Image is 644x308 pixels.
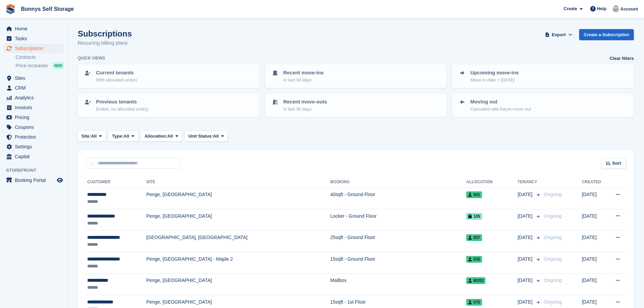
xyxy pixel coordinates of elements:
button: Export [544,29,574,40]
td: [DATE] [582,252,607,274]
span: Invoices [15,103,55,112]
button: Allocation: All [141,131,182,142]
td: Locker - Ground Floor [330,209,466,231]
span: Unit Status: [188,133,213,140]
a: menu [3,152,64,161]
a: Recent move-ins In last 30 days [266,65,446,87]
a: Upcoming move-ins Move-in date > [DATE] [453,65,633,87]
span: [DATE] [518,213,534,220]
td: Penge, [GEOGRAPHIC_DATA] [146,274,330,295]
td: [GEOGRAPHIC_DATA], [GEOGRAPHIC_DATA] [146,231,330,252]
span: Capital [15,152,55,161]
a: menu [3,175,64,185]
td: Penge, [GEOGRAPHIC_DATA] - Maple 2 [146,252,330,274]
th: Created [582,177,607,188]
a: menu [3,132,64,142]
td: [DATE] [582,209,607,231]
p: Upcoming move-ins [470,69,519,77]
td: [DATE] [582,188,607,209]
span: Type: [112,133,124,140]
span: 001 [466,191,482,198]
span: Sites [15,73,55,83]
span: [DATE] [518,299,534,306]
a: Price increases NEW [16,62,64,69]
p: Recurring billing plans [78,39,132,47]
span: [DATE] [518,191,534,198]
span: CRM [15,83,55,93]
div: NEW [53,62,64,69]
span: Create [564,5,577,12]
td: Penge, [GEOGRAPHIC_DATA] [146,209,330,231]
span: All [91,133,97,140]
img: stora-icon-8386f47178a22dfd0bd8f6a31ec36ba5ce8667c1dd55bd0f319d3a0aa187defe.svg [5,4,16,14]
a: menu [3,93,64,102]
span: Help [597,5,606,12]
p: Previous tenants [96,98,148,106]
span: 075 [466,299,482,306]
span: Allocation: [145,133,167,140]
span: 105 [466,213,482,220]
h1: Subscriptions [78,29,132,38]
span: Settings [15,142,55,151]
span: Analytics [15,93,55,102]
span: Subscriptions [15,44,55,53]
span: Pricing [15,113,55,122]
p: Ended, no allocated unit(s) [96,106,148,113]
th: Site [146,177,330,188]
span: Export [552,31,566,38]
span: Coupons [15,122,55,132]
span: Price increases [16,63,48,69]
a: menu [3,103,64,112]
td: [DATE] [582,231,607,252]
span: Ongoing [544,278,562,283]
th: Booking [330,177,466,188]
button: Site: All [78,131,106,142]
a: menu [3,34,64,43]
span: Home [15,24,55,33]
p: In last 30 days [283,77,324,84]
span: M202 [466,277,485,284]
h6: Quick views [78,55,105,61]
a: Bonnys Self Storage [18,3,76,15]
a: menu [3,142,64,151]
p: Move-in date > [DATE] [470,77,519,84]
a: menu [3,122,64,132]
span: Tasks [15,34,55,43]
span: All [213,133,219,140]
td: Penge, [GEOGRAPHIC_DATA] [146,188,330,209]
span: 057 [466,234,482,241]
span: Ongoing [544,299,562,305]
a: Clear filters [610,55,634,62]
td: Mailbox [330,274,466,295]
a: menu [3,44,64,53]
a: Moving out Cancelled with future move-out [453,94,633,116]
span: [DATE] [518,256,534,263]
span: Protection [15,132,55,142]
button: Type: All [109,131,138,142]
a: Contracts [16,54,64,61]
p: Recent move-ins [283,69,324,77]
th: Allocation [466,177,518,188]
a: Current tenants With allocated unit(s) [78,65,259,87]
span: Account [620,6,638,13]
span: Site: [81,133,91,140]
a: Preview store [56,176,64,184]
span: All [167,133,173,140]
span: Ongoing [544,235,562,240]
th: Customer [86,177,146,188]
p: Cancelled with future move-out [470,106,531,113]
td: 15sqft - Ground Floor [330,252,466,274]
a: menu [3,73,64,83]
span: Storefront [6,167,67,174]
span: Ongoing [544,213,562,219]
a: Recent move-outs In last 30 days [266,94,446,116]
td: 25sqft - Ground Floor [330,231,466,252]
td: [DATE] [582,274,607,295]
p: Current tenants [96,69,137,77]
p: With allocated unit(s) [96,77,137,84]
p: Moving out [470,98,531,106]
a: menu [3,113,64,122]
span: 035 [466,256,482,263]
span: [DATE] [518,277,534,284]
span: [DATE] [518,234,534,241]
